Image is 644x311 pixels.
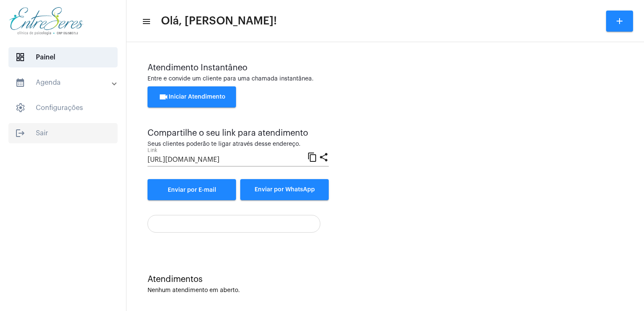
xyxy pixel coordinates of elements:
span: sidenav icon [15,103,25,113]
span: sidenav icon [15,52,25,62]
a: Enviar por E-mail [148,179,236,200]
mat-icon: sidenav icon [15,128,25,138]
span: Sair [8,123,118,143]
div: Seus clientes poderão te ligar através desse endereço. [148,141,329,147]
mat-icon: share [319,152,329,162]
span: Configurações [8,98,118,118]
span: Painel [8,47,118,67]
div: Nenhum atendimento em aberto. [148,287,623,294]
span: Enviar por E-mail [168,187,216,193]
div: Atendimento Instantâneo [148,63,623,72]
mat-icon: videocam [158,92,169,102]
mat-panel-title: Agenda [15,78,113,88]
div: Atendimentos [148,275,623,284]
mat-expansion-panel-header: sidenav iconAgenda [5,72,126,93]
mat-icon: add [614,16,625,26]
div: Entre e convide um cliente para uma chamada instantânea. [148,76,623,82]
mat-icon: sidenav icon [15,78,25,88]
img: aa27006a-a7e4-c883-abf8-315c10fe6841.png [7,4,86,38]
button: Iniciar Atendimento [148,86,236,107]
span: Enviar por WhatsApp [255,187,315,193]
span: Iniciar Atendimento [158,94,225,100]
mat-icon: content_copy [307,152,317,162]
mat-icon: sidenav icon [142,16,150,27]
button: Enviar por WhatsApp [240,179,329,200]
span: Olá, [PERSON_NAME]! [161,14,277,28]
div: Compartilhe o seu link para atendimento [148,129,329,138]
